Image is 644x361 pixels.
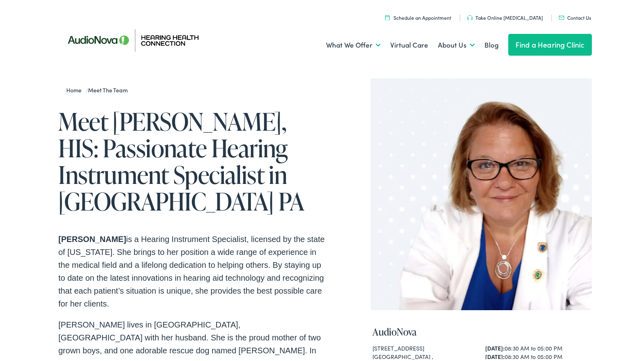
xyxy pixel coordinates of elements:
a: Virtual Care [390,29,428,58]
strong: [DATE]: [485,351,505,359]
a: Blog [484,29,499,58]
a: Meet the Team [88,84,131,92]
h4: AudioNova [373,325,590,336]
img: Donna McGirr [370,77,592,309]
p: is a Hearing Instrument Specialist, licensed by the state of [US_STATE]. She brings to her positi... [59,231,325,309]
a: About Us [438,29,475,58]
a: Home [67,84,86,92]
a: Contact Us [559,13,591,19]
a: Take Online [MEDICAL_DATA] [467,13,543,19]
a: Find a Hearing Clinic [508,32,592,54]
img: utility icon [467,14,473,19]
img: utility icon [559,14,564,18]
img: utility icon [385,13,390,19]
strong: [DATE]: [485,342,505,351]
a: Schedule an Appointment [385,13,452,19]
strong: [PERSON_NAME] [59,233,126,242]
div: [STREET_ADDRESS] [373,342,477,351]
span: / [67,84,132,92]
h1: Meet [PERSON_NAME], HIS: Passionate Hearing Instrument Specialist in [GEOGRAPHIC_DATA] PA [59,106,325,213]
a: What We Offer [326,29,381,58]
